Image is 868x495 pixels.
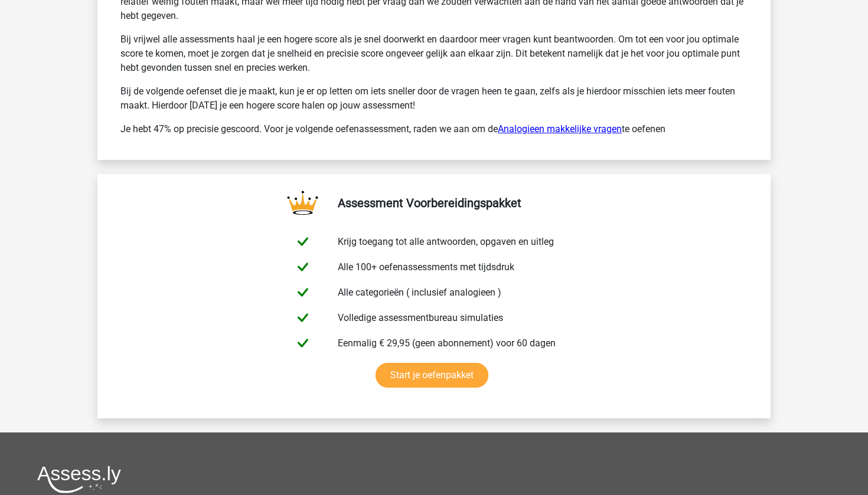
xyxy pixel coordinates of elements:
img: Assessly logo [37,466,121,493]
a: Analogieen makkelijke vragen [498,123,622,135]
p: Bij vrijwel alle assessments haal je een hogere score als je snel doorwerkt en daardoor meer vrag... [120,32,748,75]
a: Start je oefenpakket [376,363,488,388]
p: Je hebt 47% op precisie gescoord. Voor je volgende oefenassessment, raden we aan om de te oefenen [120,122,748,136]
p: Bij de volgende oefenset die je maakt, kun je er op letten om iets sneller door de vragen heen te... [120,84,748,113]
